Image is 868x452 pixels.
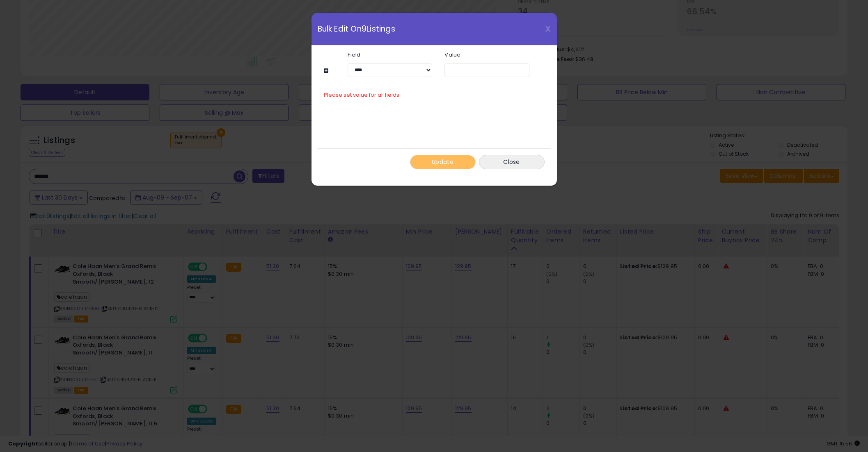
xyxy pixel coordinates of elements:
label: Field [341,52,438,57]
span: Bulk Edit On 9 Listings [318,25,395,33]
span: X [545,23,551,34]
label: Value [438,52,535,57]
span: Update [432,158,453,166]
button: Close [479,155,545,169]
span: Please set value for all fields [324,91,399,99]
